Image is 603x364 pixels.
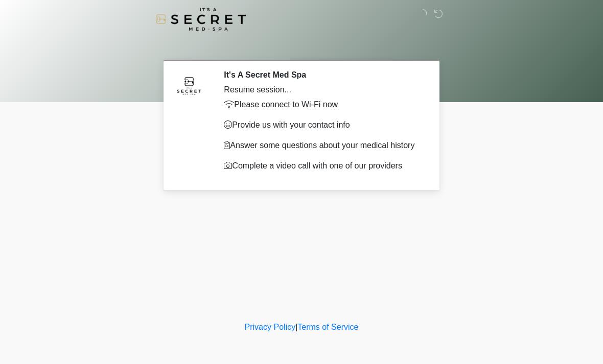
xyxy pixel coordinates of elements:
[295,323,297,331] a: |
[224,139,422,152] p: Answer some questions about your medical history
[158,37,445,56] h1: ‎ ‎
[297,323,358,331] a: Terms of Service
[224,99,422,111] p: Please connect to Wi-Fi now
[224,160,422,172] p: Complete a video call with one of our providers
[245,323,296,331] a: Privacy Policy
[156,8,246,31] img: It's A Secret Med Spa Logo
[224,70,422,80] h2: It's A Secret Med Spa
[224,119,422,131] p: Provide us with your contact info
[224,84,422,96] div: Resume session...
[174,70,204,101] img: Agent Avatar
